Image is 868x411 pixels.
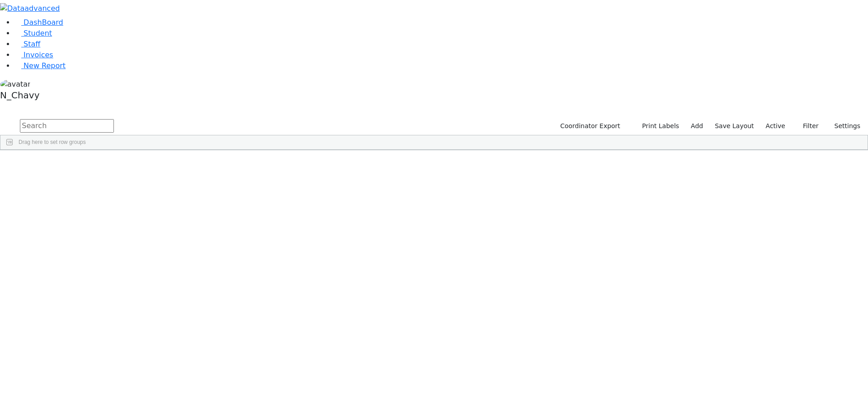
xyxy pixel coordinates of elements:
[687,119,707,133] a: Add
[14,61,66,70] a: New Report
[24,29,52,37] span: Student
[14,18,63,27] a: DashBoard
[19,139,86,145] span: Drag here to set row groups
[14,29,52,37] a: Student
[14,40,40,48] a: Staff
[24,40,40,48] span: Staff
[24,51,53,59] span: Invoices
[711,119,758,133] button: Save Layout
[632,119,683,133] button: Print Labels
[20,119,114,133] input: Search
[14,51,53,59] a: Invoices
[554,119,624,133] button: Coordinator Export
[24,61,66,70] span: New Report
[24,18,63,27] span: DashBoard
[762,119,789,133] label: Active
[823,119,864,133] button: Settings
[791,119,823,133] button: Filter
